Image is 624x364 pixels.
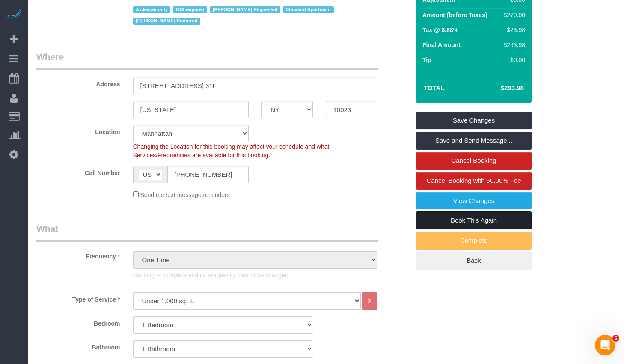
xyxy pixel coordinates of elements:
div: $23.98 [500,26,525,34]
label: Address [30,77,127,88]
label: Location [30,125,127,136]
label: Bathroom [30,340,127,352]
label: Tip [422,56,431,64]
a: Save Changes [416,112,532,129]
label: Tax @ 8.88% [422,26,458,34]
label: Final Amount [422,41,461,49]
label: Bedroom [30,316,127,328]
input: Cell Number [167,166,249,183]
div: $270.00 [500,11,525,19]
label: Frequency * [30,249,127,261]
a: Save and Send Message... [416,132,532,150]
h4: $293.98 [475,85,524,92]
div: $293.98 [500,41,525,49]
label: Amount (before Taxes) [422,11,487,19]
label: Cell Number [30,166,127,177]
label: Type of Service * [30,292,127,304]
a: Cancel Booking with 50.00% Fee [416,172,532,190]
span: 6 [612,335,619,342]
span: Send me text message reminders [140,191,229,198]
span: Changing the Location for this booking may affect your schedule and what Services/Frequencies are... [133,143,330,159]
legend: What [36,223,378,242]
a: Cancel Booking [416,152,532,170]
a: Back [416,252,532,270]
legend: Where [36,50,378,70]
strong: Total [424,84,445,91]
span: [PERSON_NAME] Preferred [133,18,200,24]
iframe: Intercom live chat [595,335,615,355]
span: [PERSON_NAME] Requested [210,6,280,13]
span: A cleaner only [133,6,171,13]
span: Cancel Booking with 50.00% Fee [427,177,521,184]
p: Booking is complete and its Frequency cannot be changed [133,271,377,279]
img: Automaid Logo [5,9,22,21]
span: COI required [173,6,207,13]
input: City [133,101,249,118]
div: $0.00 [500,56,525,64]
span: Standard Apartment [283,6,334,13]
input: Zip Code [326,101,377,118]
a: View Changes [416,192,532,210]
a: Book This Again [416,211,532,229]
